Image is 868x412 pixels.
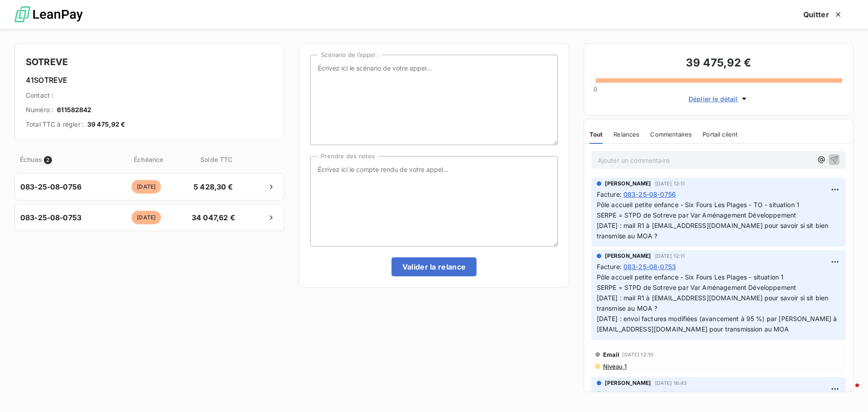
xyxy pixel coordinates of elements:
span: 083-25-06-1707 [623,389,675,398]
span: 083-25-08-0756 [20,181,81,192]
span: Tout [590,131,603,138]
span: [PERSON_NAME] [605,180,651,188]
span: Email [603,351,620,358]
span: Commentaires [650,131,692,138]
img: logo LeanPay [14,2,83,27]
span: [DATE] 12:11 [655,181,685,186]
span: 083-25-08-0756 [623,189,676,199]
span: Relances [613,131,639,138]
span: 34 047,62 € [189,212,237,223]
span: [DATE] 12:11 [655,253,685,259]
h4: SOTREVE [26,55,273,69]
button: Déplier le détail [686,94,751,104]
button: Valider la relance [392,257,477,276]
span: Échues [20,155,42,164]
span: Portail client [703,131,737,138]
span: Déplier le détail [689,94,738,104]
span: 083-25-08-0753 [623,262,676,271]
span: Contact : [26,91,53,100]
span: Pôle accueil petite enfance - Six Fours Les Plages - situation 1 SERPE = STPD de Sotreve par Var ... [597,273,839,332]
span: 083-25-08-0753 [20,212,81,223]
span: Pôle accueil petite enfance - Six Fours Les Plages - TO - situation 1 SERPE = STPD de Sotreve par... [597,201,830,240]
span: Facture : [597,262,622,271]
button: Quitter [793,5,854,24]
span: [DATE] 12:10 [622,352,653,357]
span: 0 [594,85,597,93]
span: 39 475,92 € [87,120,126,129]
span: Total TTC à régler : [26,120,84,129]
h3: 39 475,92 € [595,55,842,73]
iframe: Intercom live chat [837,381,859,403]
span: Facture : [597,389,622,398]
span: [PERSON_NAME] [605,252,651,260]
span: [PERSON_NAME] [605,379,651,387]
span: [DATE] [132,211,161,224]
span: Niveau 1 [602,363,627,370]
span: [DATE] 16:43 [655,380,687,386]
span: Échéance [106,155,191,164]
h6: 41SOTREVE [26,75,273,85]
span: 611582842 [57,105,91,114]
span: 2 [44,156,52,164]
span: Numéro : [26,105,53,114]
span: [DATE] [132,180,161,194]
span: Solde TTC [193,155,240,164]
span: Facture : [597,189,622,199]
span: 5 428,30 € [189,181,237,192]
